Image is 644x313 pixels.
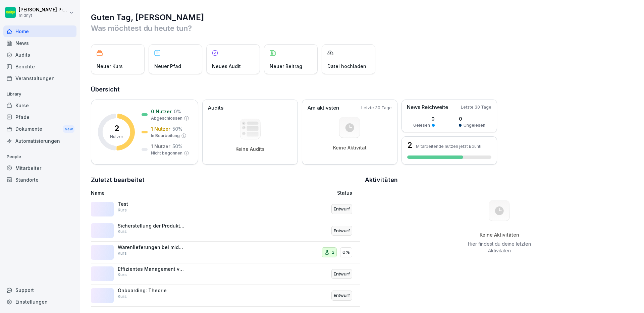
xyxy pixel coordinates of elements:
a: Standorte [3,174,76,186]
p: Entwurf [334,292,350,299]
a: Mitarbeiter [3,162,76,174]
p: Effizientes Management von Warenlieferungen für Franchise-Partner und Mitarbeiter [118,266,185,272]
p: Abgeschlossen [151,115,182,121]
a: Berichte [3,61,76,72]
p: Datei hochladen [327,63,366,70]
a: Veranstaltungen [3,72,76,84]
p: Letzte 30 Tage [461,104,491,110]
a: Onboarding: TheorieKursEntwurf [91,285,360,307]
p: midnyt [19,13,68,18]
p: Nicht begonnen [151,150,182,156]
h3: 2 [407,141,413,149]
p: Ungelesen [464,122,485,128]
h1: Guten Tag, [PERSON_NAME] [91,12,634,23]
a: Einstellungen [3,296,76,308]
a: TestKursEntwurf [91,198,360,220]
p: Neuer Pfad [154,63,181,70]
p: Name [91,189,260,196]
p: Am aktivsten [308,104,339,112]
p: Entwurf [334,206,350,212]
p: News Reichweite [407,104,448,111]
h5: Keine Aktivitäten [466,232,533,238]
p: 2 [114,124,119,132]
p: People [3,151,76,162]
p: Audits [208,104,223,112]
p: 0 [413,115,435,122]
p: Neues Audit [212,63,241,70]
a: DokumenteNew [3,123,76,135]
div: Support [3,284,76,296]
p: Letzte 30 Tage [361,105,392,111]
p: Warenlieferungen bei midnyt [118,244,185,250]
div: New [63,125,74,133]
p: Hier findest du deine letzten Aktivitäten [466,241,533,254]
p: 1 Nutzer [151,143,170,150]
p: Kurs [118,294,127,300]
a: News [3,37,76,49]
p: Gelesen [413,122,430,128]
a: Audits [3,49,76,61]
a: Home [3,25,76,37]
p: 0 [459,115,485,122]
h2: Aktivitäten [365,175,398,185]
p: Keine Audits [235,146,265,152]
div: Dokumente [3,123,76,135]
p: 0 Nutzer [151,108,172,115]
p: Neuer Beitrag [270,63,302,70]
p: Nutzer [110,134,123,140]
p: Entwurf [334,271,350,277]
p: Neuer Kurs [97,63,123,70]
p: Kurs [118,207,127,213]
p: [PERSON_NAME] Picciolo [19,7,68,13]
a: Warenlieferungen bei midnytKurs20% [91,242,360,263]
p: 0% [342,249,350,256]
h2: Übersicht [91,85,634,94]
a: Automatisierungen [3,135,76,147]
p: Keine Aktivität [333,145,367,151]
p: Library [3,89,76,100]
a: Kurse [3,100,76,111]
p: Kurs [118,250,127,256]
a: Sicherstellung der Produktverfügbarkeit für Franchise-PartnerKursEntwurf [91,220,360,242]
p: 50 % [172,143,182,150]
p: Sicherstellung der Produktverfügbarkeit für Franchise-Partner [118,223,185,229]
a: Pfade [3,111,76,123]
p: 1 Nutzer [151,125,170,132]
p: 0 % [174,108,181,115]
p: Was möchtest du heute tun? [91,23,634,34]
a: Effizientes Management von Warenlieferungen für Franchise-Partner und MitarbeiterKursEntwurf [91,263,360,285]
p: Kurs [118,272,127,278]
p: Test [118,201,185,207]
p: In Bearbeitung [151,133,180,139]
p: Mitarbeitende nutzen jetzt Bounti [416,144,481,149]
p: 2 [332,249,334,256]
p: Kurs [118,229,127,235]
p: 50 % [172,125,182,132]
p: Onboarding: Theorie [118,288,185,294]
p: Entwurf [334,228,350,234]
h2: Zuletzt bearbeitet [91,175,360,185]
p: Status [337,189,352,196]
